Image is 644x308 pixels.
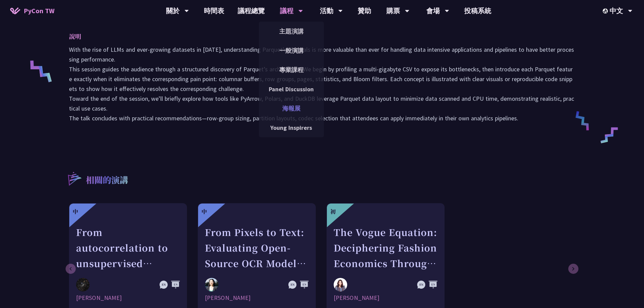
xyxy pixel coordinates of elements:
div: From Pixels to Text: Evaluating Open-Source OCR Models on Japanese Medical Documents [205,224,309,271]
img: Chantal Pino [334,278,347,291]
div: From autocorrelation to unsupervised learning; searching for aperiodic tilings (quasicrystals) in... [76,224,180,271]
span: PyCon TW [24,6,54,16]
a: 海報展 [259,100,324,116]
div: [PERSON_NAME] [76,294,180,302]
p: With the rise of LLMs and ever-growing datasets in [DATE], understanding Parquet’s internals is m... [69,45,575,123]
img: David Mikolas [76,278,90,292]
a: Young Inspirers [259,120,324,136]
div: [PERSON_NAME] [334,294,437,302]
img: Home icon of PyCon TW 2025 [10,7,20,14]
div: 初 [330,208,336,216]
div: [PERSON_NAME] [205,294,309,302]
img: Bing Wang [205,278,218,291]
img: Locale Icon [603,8,610,14]
a: Panel Discussion [259,81,324,97]
div: 中 [201,208,207,216]
a: PyCon TW [3,2,61,19]
a: 專業課程 [259,62,324,78]
p: 相關的演講 [86,174,128,187]
a: 一般演講 [259,43,324,58]
div: The Vogue Equation: Deciphering Fashion Economics Through Python [334,224,437,271]
a: 主題演講 [259,23,324,39]
img: r3.8d01567.svg [58,162,91,195]
p: 說明 [69,31,562,41]
div: 中 [73,208,78,216]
